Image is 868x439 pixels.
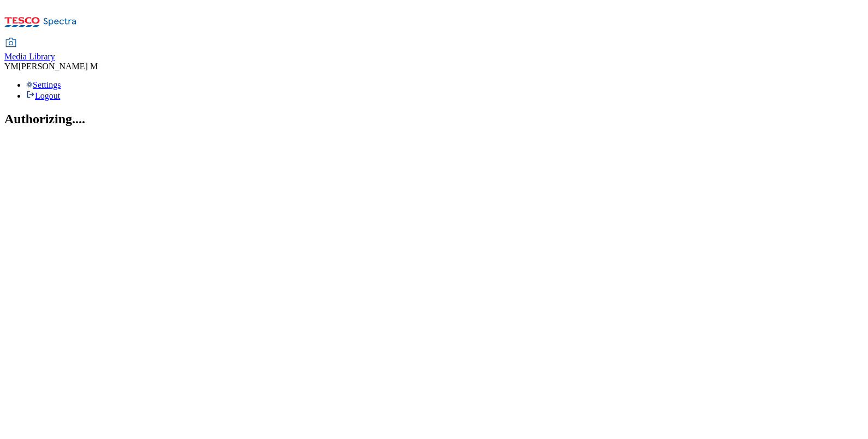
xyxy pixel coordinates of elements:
a: Media Library [4,39,55,62]
span: Media Library [4,52,55,61]
a: Settings [26,80,61,89]
span: YM [4,62,19,71]
a: Logout [26,91,60,100]
h2: Authorizing.... [4,112,864,127]
span: [PERSON_NAME] M [19,62,98,71]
